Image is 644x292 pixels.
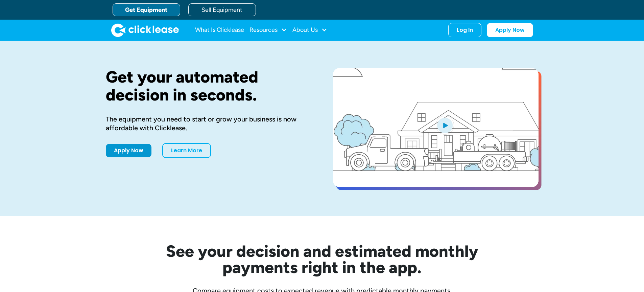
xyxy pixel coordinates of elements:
h1: Get your automated decision in seconds. [106,68,311,104]
div: Log In [457,27,473,33]
div: Resources [249,23,287,37]
a: Get Equipment [113,3,180,16]
a: Apply Now [487,23,533,37]
div: The equipment you need to start or grow your business is now affordable with Clicklease. [106,115,311,132]
a: What Is Clicklease [195,23,244,37]
a: Apply Now [106,144,151,157]
a: Learn More [162,143,211,158]
a: Sell Equipment [188,3,256,16]
div: About Us [292,23,327,37]
img: Clicklease logo [111,23,179,37]
img: Blue play button logo on a light blue circular background [436,116,454,135]
a: open lightbox [333,68,539,187]
a: home [111,23,179,37]
h2: See your decision and estimated monthly payments right in the app. [133,243,511,275]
